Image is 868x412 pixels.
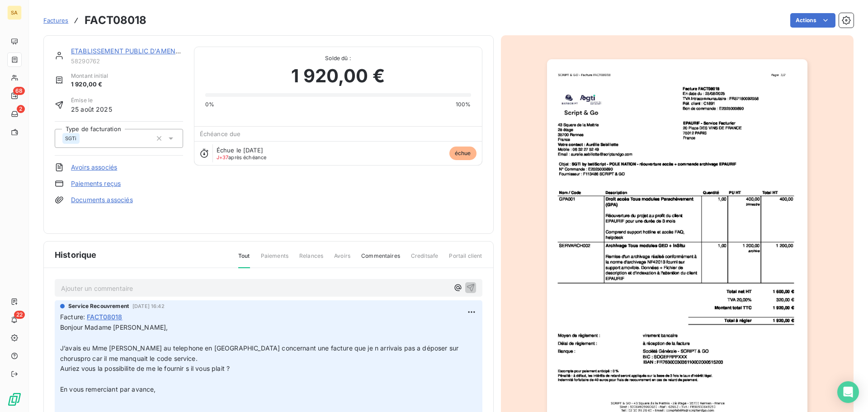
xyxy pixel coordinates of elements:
span: 68 [13,87,25,95]
img: Logo LeanPay [7,392,22,407]
span: [DATE] 16:42 [132,303,165,309]
a: ETABLISSEMENT PUBLIC D'AMENAGEMENT UNIVERSITAIRE DE LA REGION [GEOGRAPHIC_DATA] [71,47,371,55]
span: Bonjour Madame [PERSON_NAME], [60,323,168,331]
span: 0% [205,100,214,109]
span: après échéance [217,155,267,160]
div: SA [7,5,22,20]
span: Facture : [60,312,85,322]
span: 1 920,00 € [291,62,385,90]
span: Paiements [261,252,288,267]
span: Factures [43,17,68,24]
span: Historique [55,249,97,261]
span: En vous remerciant par avance, [60,385,156,393]
span: Émise le [71,96,112,104]
span: J’avais eu Mme [PERSON_NAME] au telephone en [GEOGRAPHIC_DATA] concernant une facture que je n ar... [60,344,460,362]
span: SGTi [65,136,77,141]
span: 100% [456,100,471,109]
button: Actions [790,13,835,28]
span: Tout [238,252,250,268]
span: échue [449,147,476,160]
span: Auriez vous la possibilite de me le fournir s il vous plait ? [60,365,230,372]
span: J+37 [217,154,229,161]
span: 25 août 2025 [71,104,112,114]
span: 2 [17,105,25,113]
span: Échéance due [200,130,241,137]
span: Montant initial [71,72,108,80]
a: Avoirs associés [71,163,117,172]
div: Open Intercom Messenger [837,381,859,403]
span: 1 920,00 € [71,80,108,89]
a: Documents associés [71,195,133,204]
span: Relances [299,252,323,267]
span: FACT08018 [87,312,122,322]
a: Paiements reçus [71,179,121,188]
span: Creditsafe [411,252,439,267]
span: Avoirs [334,252,350,267]
span: 22 [14,311,25,319]
span: Commentaires [361,252,400,267]
span: 58290762 [71,57,183,65]
a: Factures [43,16,68,25]
span: Échue le [DATE] [217,147,263,154]
span: Solde dû : [205,54,471,62]
h3: FACT08018 [85,12,146,28]
span: Portail client [449,252,482,267]
span: Service Recouvrement [68,302,129,310]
